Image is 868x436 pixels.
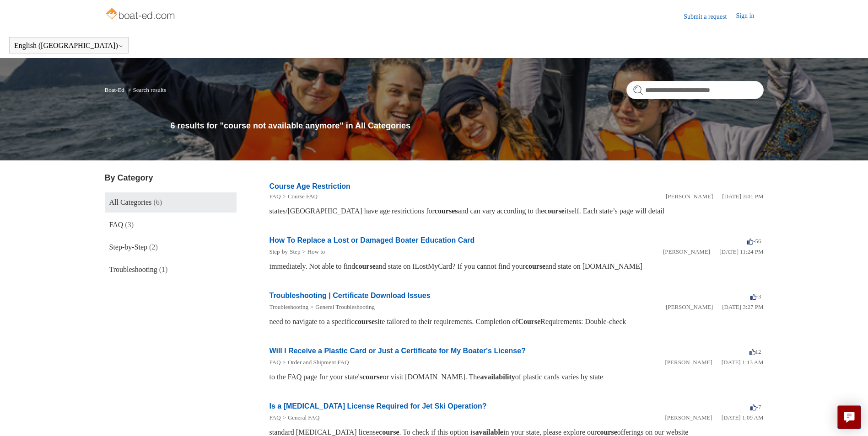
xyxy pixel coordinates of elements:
a: All Categories (6) [105,192,237,213]
time: 03/16/2022, 01:09 [722,414,764,421]
div: to the FAQ page for your state's or visit [DOMAIN_NAME]. The of plastic cards varies by state [270,372,764,383]
a: How To Replace a Lost or Damaged Boater Education Card [270,236,475,244]
li: Order and Shipment FAQ [281,358,349,367]
span: Troubleshooting [109,266,157,273]
input: Search [626,81,764,99]
li: Troubleshooting [270,303,308,312]
em: course [544,207,564,215]
li: [PERSON_NAME] [663,247,710,256]
li: Course FAQ [281,192,318,201]
em: availability [480,373,515,381]
em: course [355,318,375,325]
a: Step-by-Step (2) [105,237,237,257]
a: FAQ [270,193,281,200]
em: course [355,262,375,270]
div: states/[GEOGRAPHIC_DATA] have age restrictions for and can vary according to the itself. Each sta... [270,206,764,217]
li: Search results [126,86,166,93]
li: FAQ [270,192,281,201]
a: Order and Shipment FAQ [288,359,349,366]
li: Boat-Ed [105,86,126,93]
a: General Troubleshooting [315,303,375,310]
h1: 6 results for "course not available anymore" in All Categories [171,120,764,132]
a: Sign in [736,11,763,22]
em: courses [435,207,458,215]
em: course [362,373,383,381]
div: immediately. Not able to find and state on ILostMyCard? If you cannot find your and state on [DOM... [270,261,764,272]
div: need to navigate to a specific site tailored to their requirements. Completion of Requirements: D... [270,316,764,327]
li: General FAQ [281,413,320,422]
li: [PERSON_NAME] [666,192,713,201]
li: General Troubleshooting [308,303,375,312]
a: Troubleshooting (1) [105,260,237,280]
li: How to [300,247,325,256]
button: English ([GEOGRAPHIC_DATA]) [14,42,124,50]
em: course [597,428,617,436]
h3: By Category [105,172,237,184]
li: [PERSON_NAME] [666,303,713,312]
a: How to [307,248,325,255]
time: 03/16/2022, 01:13 [722,359,764,366]
span: (3) [125,221,134,229]
span: -7 [750,404,761,410]
span: All Categories [109,198,152,206]
span: Step-by-Step [109,243,148,251]
li: [PERSON_NAME] [665,358,712,367]
a: Troubleshooting | Certificate Download Issues [270,292,431,299]
em: course [379,428,399,436]
span: -3 [750,293,761,300]
a: Course FAQ [288,193,318,200]
span: (6) [153,198,162,206]
em: available [475,428,503,436]
a: Will I Receive a Plastic Card or Just a Certificate for My Boater's License? [270,347,526,355]
time: 01/05/2024, 15:01 [722,193,763,200]
li: FAQ [270,358,281,367]
a: General FAQ [288,414,319,421]
li: [PERSON_NAME] [665,413,712,422]
em: course [525,262,545,270]
li: Step-by-Step [270,247,301,256]
time: 01/05/2024, 15:27 [722,303,763,310]
a: Step-by-Step [270,248,301,255]
span: -56 [747,238,761,245]
a: Boat-Ed [105,86,124,93]
em: Course [518,318,540,325]
time: 03/10/2022, 23:24 [719,248,763,255]
a: FAQ [270,359,281,366]
a: Is a [MEDICAL_DATA] License Required for Jet Ski Operation? [270,402,487,410]
button: Live chat [837,405,861,429]
span: (1) [159,266,168,273]
a: Course Age Restriction [270,182,350,190]
span: (2) [149,243,158,251]
a: FAQ [270,414,281,421]
a: Submit a request [684,12,736,21]
li: FAQ [270,413,281,422]
img: Boat-Ed Help Center home page [105,5,178,24]
a: FAQ (3) [105,215,237,235]
span: 12 [749,348,761,355]
span: FAQ [109,221,124,229]
a: Troubleshooting [270,303,308,310]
